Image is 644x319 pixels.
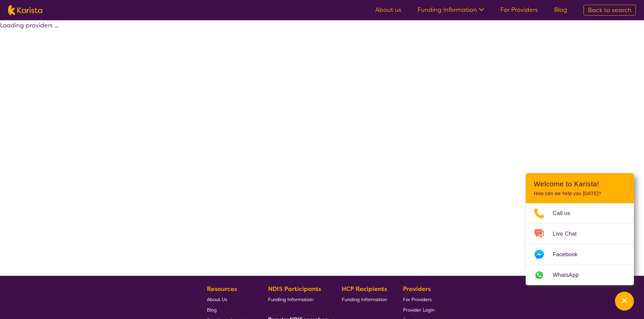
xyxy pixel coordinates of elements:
a: About Us [207,294,252,304]
span: Facebook [553,249,586,260]
a: Back to search [583,5,636,16]
a: Funding Information [418,6,484,14]
a: Funding Information [268,294,326,304]
p: How can we help you [DATE]? [534,191,626,196]
a: For Providers [403,294,434,304]
span: About Us [207,296,227,302]
button: Channel Menu [615,292,634,311]
span: WhatsApp [553,270,587,280]
span: Blog [207,307,217,313]
h2: Welcome to Karista! [534,180,626,188]
span: Funding Information [342,296,387,302]
span: Live Chat [553,229,585,239]
a: For Providers [500,6,538,14]
span: Provider Login [403,307,434,313]
b: Resources [207,285,237,293]
span: Funding Information [268,296,313,302]
a: Provider Login [403,304,434,315]
a: Blog [207,304,252,315]
b: NDIS Participants [268,285,321,293]
a: Funding Information [342,294,387,304]
img: Karista logo [8,5,42,15]
b: HCP Recipients [342,285,387,293]
a: Web link opens in a new tab. [526,265,634,285]
div: Channel Menu [526,173,634,285]
span: For Providers [403,296,432,302]
a: About us [375,6,401,14]
b: Providers [403,285,431,293]
ul: Choose channel [526,203,634,285]
a: Blog [554,6,567,14]
span: Call us [553,208,578,218]
span: Back to search [588,6,631,14]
